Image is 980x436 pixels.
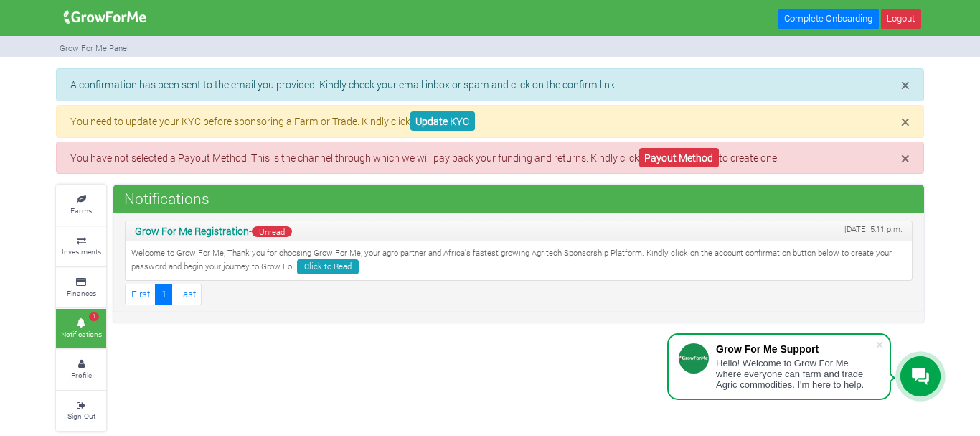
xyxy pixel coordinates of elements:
span: 1 [89,312,99,321]
small: Sign Out [67,411,95,421]
a: Profile [56,350,106,389]
span: × [901,74,910,96]
small: Grow For Me Panel [60,42,129,53]
img: growforme image [59,3,151,32]
small: Profile [71,370,92,380]
p: Welcome to Grow For Me, Thank you for choosing Grow For Me, your agro partner and Africa’s fastes... [131,247,906,274]
button: Close [901,77,910,93]
span: [DATE] 5:11 p.m. [844,223,903,236]
a: First [125,284,156,305]
a: Finances [56,268,106,307]
a: Last [171,284,202,305]
small: Notifications [61,329,102,339]
a: Click to Read [297,259,359,274]
p: You have not selected a Payout Method. This is the channel through which we will pay back your fu... [70,150,910,165]
a: Investments [56,227,106,266]
button: Close [901,150,910,167]
small: Finances [67,288,96,298]
a: Farms [56,185,106,225]
small: Investments [62,246,101,256]
a: Logout [881,9,921,29]
a: Complete Onboarding [778,9,879,29]
button: Close [901,113,910,130]
p: - [135,223,903,238]
a: Sign Out [56,391,106,431]
a: 1 [155,284,172,305]
span: Notifications [121,184,213,213]
span: × [901,111,910,132]
span: × [901,147,910,169]
a: Payout Method [639,148,719,167]
small: Farms [70,205,92,215]
nav: Page Navigation [125,284,913,305]
a: 1 Notifications [56,309,106,348]
span: Unread [252,226,292,237]
a: Update KYC [410,111,475,131]
div: Grow For Me Support [716,343,875,355]
b: Grow For Me Registration [135,224,249,238]
p: A confirmation has been sent to the email you provided. Kindly check your email inbox or spam and... [70,77,910,92]
div: Hello! Welcome to Grow For Me where everyone can farm and trade Agric commodities. I'm here to help. [716,358,875,390]
p: You need to update your KYC before sponsoring a Farm or Trade. Kindly click [70,113,910,129]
